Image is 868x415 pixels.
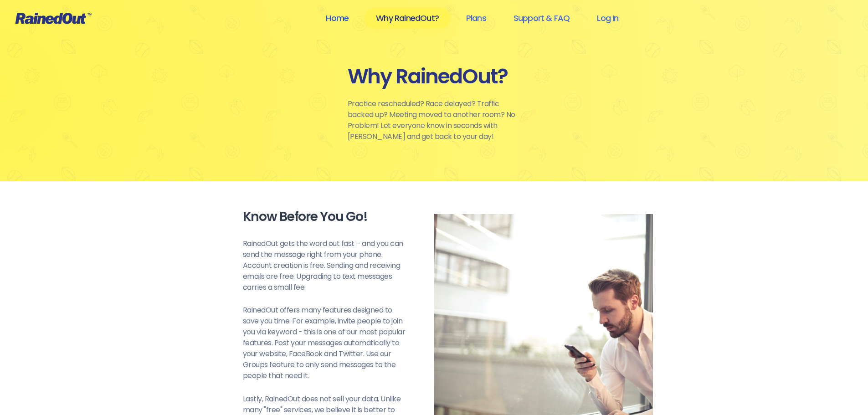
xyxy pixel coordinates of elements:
[585,8,630,28] a: Log In
[348,98,521,142] p: Practice rescheduled? Race delayed? Traffic backed up? Meeting moved to another room? No Problem!...
[243,305,407,381] p: RainedOut offers many features designed to save you time. For example, invite people to join you ...
[364,8,451,28] a: Why RainedOut?
[243,209,407,225] div: Know Before You Go!
[502,8,581,28] a: Support & FAQ
[314,8,360,28] a: Home
[454,8,498,28] a: Plans
[243,238,407,293] p: RainedOut gets the word out fast – and you can send the message right from your phone. Account cr...
[348,64,521,89] div: Why RainedOut?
